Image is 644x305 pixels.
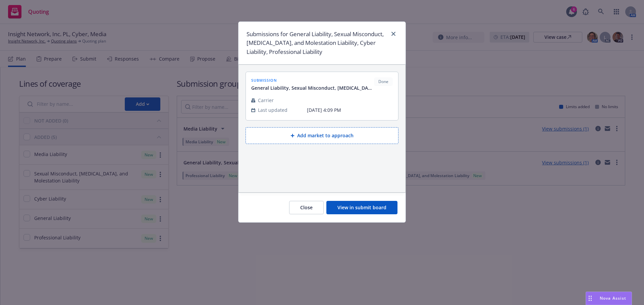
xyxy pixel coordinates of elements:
[258,106,287,113] span: Last updated
[247,30,387,56] h1: Submissions for General Liability, Sexual Misconduct, [MEDICAL_DATA], and Molestation Liability, ...
[326,201,397,214] button: View in submit board
[586,292,632,305] button: Nova Assist
[600,295,626,301] span: Nova Assist
[307,106,393,113] span: [DATE] 4:09 PM
[251,84,374,91] span: General Liability, Sexual Misconduct, [MEDICAL_DATA], and Molestation Liability, Cyber Liability,...
[377,79,390,85] span: Done
[289,201,324,214] button: Close
[389,30,397,38] a: close
[251,77,374,83] span: submission
[246,127,398,144] button: Add market to approach
[586,292,594,305] div: Drag to move
[258,97,274,104] span: Carrier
